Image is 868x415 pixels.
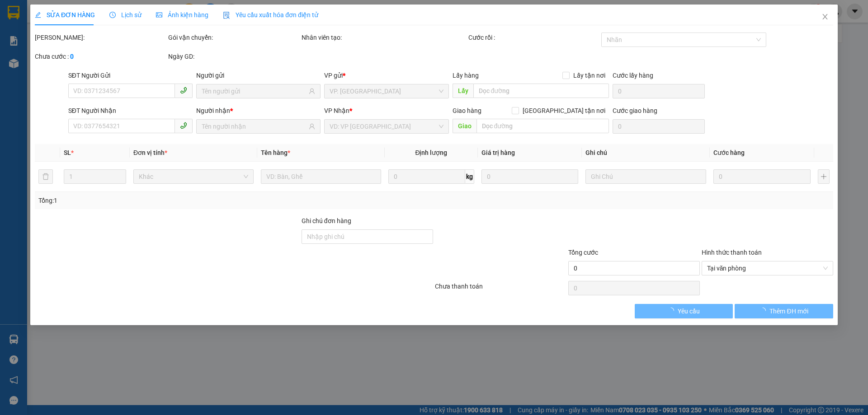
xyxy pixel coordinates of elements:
[302,33,467,42] div: Nhân viên tạo:
[156,12,162,18] span: picture
[770,306,808,316] span: Thêm ĐH mới
[468,33,600,42] div: Cước rồi :
[70,53,74,60] b: 0
[586,169,706,184] input: Ghi Chú
[668,308,678,314] span: loading
[678,306,700,316] span: Yêu cầu
[309,123,316,130] span: user
[261,149,290,156] span: Tên hàng
[713,149,745,156] span: Cước hàng
[223,12,230,19] img: icon
[302,217,351,224] label: Ghi chú đơn hàng
[613,72,653,79] label: Cước lấy hàng
[35,51,166,61] div: Chưa cước :
[325,70,449,80] div: VP gửi
[302,229,433,244] input: Ghi chú đơn hàng
[38,169,53,184] button: delete
[582,144,710,162] th: Ghi chú
[139,170,248,183] span: Khác
[309,88,316,94] span: user
[38,196,335,205] div: Tổng: 1
[453,84,473,98] span: Lấy
[707,261,828,275] span: Tại văn phòng
[760,308,770,314] span: loading
[735,304,833,318] button: Thêm ĐH mới
[35,33,166,42] div: [PERSON_NAME]:
[325,107,350,114] span: VP Nhận
[180,87,187,94] span: phone
[133,149,167,156] span: Đơn vị tính
[68,106,193,116] div: SĐT Người Nhận
[465,169,474,184] span: kg
[168,51,300,61] div: Ngày GD:
[635,304,733,318] button: Yêu cầu
[812,5,838,30] button: Close
[613,119,705,134] input: Cước giao hàng
[168,33,300,42] div: Gói vận chuyển:
[330,84,443,98] span: VP. Đồng Phước
[568,249,598,256] span: Tổng cước
[453,107,481,114] span: Giao hàng
[180,122,187,129] span: phone
[261,169,381,184] input: VD: Bàn, Ghế
[570,70,609,80] span: Lấy tận nơi
[519,106,609,116] span: [GEOGRAPHIC_DATA] tận nơi
[481,149,515,156] span: Giá trị hàng
[453,72,479,79] span: Lấy hàng
[613,107,657,114] label: Cước giao hàng
[202,121,307,131] input: Tên người nhận
[434,281,567,297] div: Chưa thanh toán
[818,169,830,184] button: plus
[202,86,307,96] input: Tên người gửi
[473,84,609,98] input: Dọc đường
[453,119,476,133] span: Giao
[476,119,609,133] input: Dọc đường
[109,11,142,19] span: Lịch sử
[613,84,705,98] input: Cước lấy hàng
[713,169,811,184] input: 0
[223,11,318,19] span: Yêu cầu xuất hóa đơn điện tử
[35,12,41,18] span: edit
[481,169,579,184] input: 0
[196,70,321,80] div: Người gửi
[64,149,71,156] span: SL
[68,70,193,80] div: SĐT Người Gửi
[196,106,321,116] div: Người nhận
[35,11,95,19] span: SỬA ĐƠN HÀNG
[821,13,829,20] span: close
[415,149,448,156] span: Định lượng
[109,12,116,18] span: clock-circle
[156,11,208,19] span: Ảnh kiện hàng
[702,249,762,256] label: Hình thức thanh toán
